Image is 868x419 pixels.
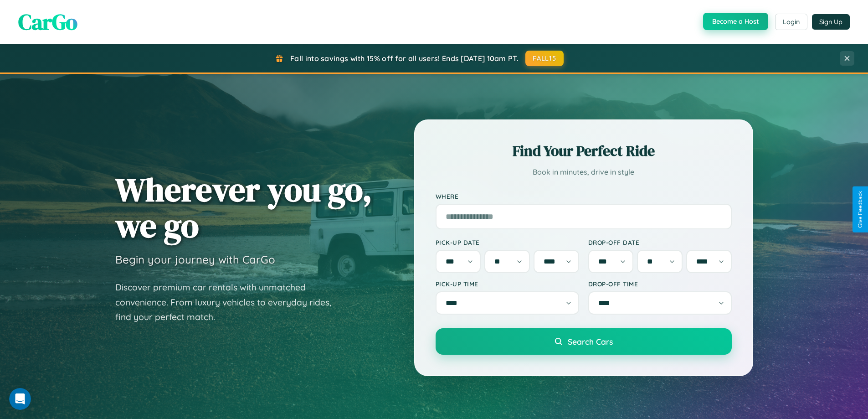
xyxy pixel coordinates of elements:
p: Discover premium car rentals with unmatched convenience. From luxury vehicles to everyday rides, ... [115,280,343,325]
label: Pick-up Time [436,280,579,288]
p: Book in minutes, drive in style [436,166,732,179]
h3: Begin your journey with CarGo [115,253,275,266]
button: Login [775,14,807,30]
div: Give Feedback [857,191,863,228]
iframe: Intercom live chat [9,388,31,410]
h1: Wherever you go, we go [115,171,372,243]
button: Search Cars [436,328,732,355]
label: Pick-up Date [436,238,579,246]
button: FALL15 [525,51,564,66]
span: CarGo [18,7,77,37]
span: Search Cars [568,336,613,347]
button: Sign Up [812,14,850,30]
label: Drop-off Time [588,280,732,288]
h2: Find Your Perfect Ride [436,141,732,161]
label: Where [436,192,732,200]
label: Drop-off Date [588,238,732,246]
span: Fall into savings with 15% off for all users! Ends [DATE] 10am PT. [290,54,519,63]
button: Become a Host [703,13,768,30]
